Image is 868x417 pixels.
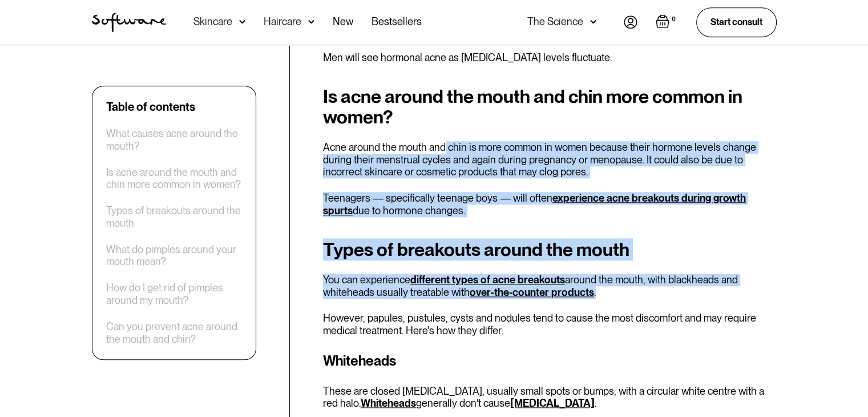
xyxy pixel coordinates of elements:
a: Whiteheads [361,397,416,409]
a: Can you prevent acne around the mouth and chin? [106,320,242,345]
div: Table of contents [106,100,195,114]
div: 0 [669,14,678,25]
img: arrow down [590,16,596,27]
h2: Types of breakouts around the mouth [323,239,777,260]
a: home [92,13,166,32]
a: What causes acne around the mouth? [106,127,242,152]
p: These are closed [MEDICAL_DATA], usually small spots or bumps, with a circular white centre with ... [323,385,777,410]
a: experience acne breakouts during growth spurts [323,192,746,216]
a: What do pimples around your mouth mean? [106,243,242,268]
a: [MEDICAL_DATA] [510,397,595,409]
img: arrow down [308,16,314,27]
h2: Is acne around the mouth and chin more common in women? [323,86,777,127]
h3: Whiteheads [323,351,777,371]
a: over-the-counter products [470,286,594,298]
p: Teenagers — specifically teenage boys — will often due to hormone changes. [323,192,777,216]
p: You can experience around the mouth, with blackheads and whiteheads usually treatable with . [323,274,777,298]
img: arrow down [239,16,245,27]
a: Types of breakouts around the mouth [106,205,242,229]
div: Skincare [193,16,232,27]
p: However, papules, pustules, cysts and nodules tend to cause the most discomfort and may require m... [323,312,777,336]
p: Acne around the mouth and chin is more common in women because their hormone levels change during... [323,141,777,178]
img: Software Logo [92,13,166,32]
a: Start consult [696,7,777,37]
a: Is acne around the mouth and chin more common in women? [106,166,242,191]
p: Men will see hormonal acne as [MEDICAL_DATA] levels fluctuate. [323,51,777,64]
a: How do I get rid of pimples around my mouth? [106,282,242,306]
div: Haircare [264,16,301,27]
div: The Science [527,16,583,27]
a: different types of acne breakouts [410,274,565,286]
a: Open empty cart [656,14,678,30]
